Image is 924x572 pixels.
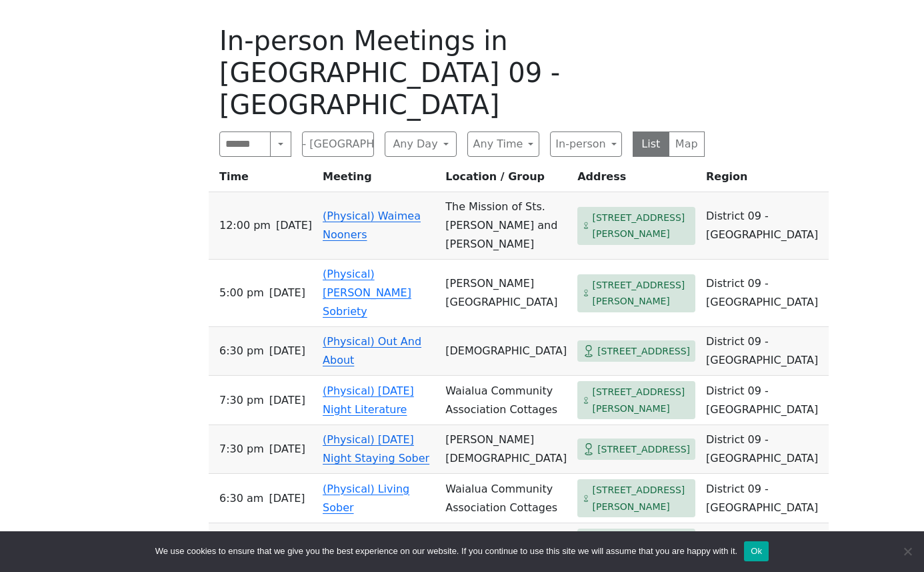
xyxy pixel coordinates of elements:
[701,192,829,260] td: District 09 - [GEOGRAPHIC_DATA]
[572,168,701,192] th: Address
[276,216,312,235] span: [DATE]
[592,277,690,310] span: [STREET_ADDRESS][PERSON_NAME]
[219,342,264,360] span: 6:30 PM
[467,131,539,157] button: Any Time
[701,474,829,523] td: District 09 - [GEOGRAPHIC_DATA]
[701,376,829,425] td: District 09 - [GEOGRAPHIC_DATA]
[592,482,690,515] span: [STREET_ADDRESS][PERSON_NAME]
[323,384,414,416] a: (Physical) [DATE] Night Literature
[270,131,291,157] button: Search
[302,131,374,157] button: District 09 - [GEOGRAPHIC_DATA]
[440,474,572,523] td: Waialua Community Association Cottages
[633,131,669,157] button: List
[219,131,271,157] input: Search
[701,260,829,327] td: District 09 - [GEOGRAPHIC_DATA]
[269,284,305,302] span: [DATE]
[440,260,572,327] td: [PERSON_NAME][GEOGRAPHIC_DATA]
[440,425,572,474] td: [PERSON_NAME][DEMOGRAPHIC_DATA]
[901,545,914,558] span: No
[209,168,317,192] th: Time
[701,327,829,376] td: District 09 - [GEOGRAPHIC_DATA]
[592,210,690,242] span: [STREET_ADDRESS][PERSON_NAME]
[440,168,572,192] th: Location / Group
[219,489,263,508] span: 6:30 AM
[219,284,264,302] span: 5:00 PM
[385,131,457,157] button: Any Day
[592,384,690,416] span: [STREET_ADDRESS][PERSON_NAME]
[323,483,409,514] a: (Physical) Living Sober
[219,440,264,459] span: 7:30 PM
[269,391,305,410] span: [DATE]
[669,131,705,157] button: Map
[219,25,705,121] h1: In-person Meetings in [GEOGRAPHIC_DATA] 09 - [GEOGRAPHIC_DATA]
[597,441,690,458] span: [STREET_ADDRESS]
[219,216,271,235] span: 12:00 PM
[269,440,305,459] span: [DATE]
[701,168,829,192] th: Region
[323,268,411,318] a: (Physical) [PERSON_NAME] Sobriety
[269,489,305,508] span: [DATE]
[550,131,622,157] button: In-person
[701,425,829,474] td: District 09 - [GEOGRAPHIC_DATA]
[323,433,429,465] a: (Physical) [DATE] Night Staying Sober
[744,541,769,561] button: Ok
[440,192,572,260] td: The Mission of Sts. [PERSON_NAME] and [PERSON_NAME]
[597,343,690,360] span: [STREET_ADDRESS]
[219,391,264,410] span: 7:30 PM
[317,168,440,192] th: Meeting
[323,210,421,241] a: (Physical) Waimea Nooners
[440,376,572,425] td: Waialua Community Association Cottages
[155,545,737,558] span: We use cookies to ensure that we give you the best experience on our website. If you continue to ...
[323,335,421,366] a: (Physical) Out And About
[269,342,305,360] span: [DATE]
[440,327,572,376] td: [DEMOGRAPHIC_DATA]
